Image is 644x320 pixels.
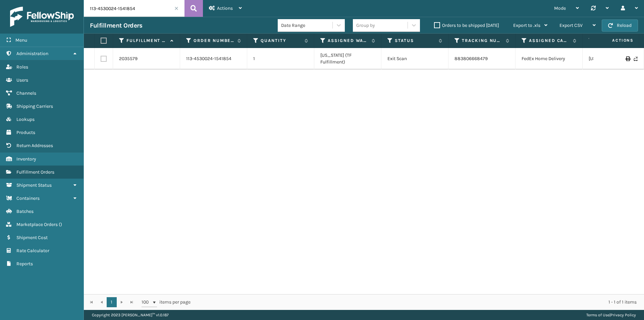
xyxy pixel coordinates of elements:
[602,19,638,32] button: Reload
[15,37,27,43] span: Menu
[554,5,566,11] span: Mode
[16,209,34,214] span: Batches
[586,310,636,320] div: |
[591,35,638,46] span: Actions
[16,130,35,135] span: Products
[16,156,36,162] span: Inventory
[142,299,152,306] span: 100
[16,248,49,254] span: Rate Calculator
[462,38,502,44] label: Tracking Number
[16,261,33,267] span: Reports
[10,7,74,27] img: logo
[16,169,54,175] span: Fulfillment Orders
[529,38,570,44] label: Assigned Carrier Service
[16,117,35,122] span: Lookups
[559,22,583,28] span: Export CSV
[16,90,36,96] span: Channels
[16,235,48,240] span: Shipment Cost
[16,77,28,83] span: Users
[119,55,138,62] a: 2035579
[16,222,58,227] span: Marketplace Orders
[314,48,381,70] td: [US_STATE] (TF Fulfillment)
[16,103,53,109] span: Shipping Carriers
[142,297,191,307] span: items per page
[610,313,636,317] a: Privacy Policy
[59,222,62,227] span: ( )
[395,38,435,44] label: Status
[194,38,234,44] label: Order Number
[16,195,40,201] span: Containers
[434,22,499,28] label: Orders to be shipped [DATE]
[247,48,314,70] td: 1
[261,38,301,44] label: Quantity
[16,51,48,56] span: Administration
[90,21,142,30] h3: Fulfillment Orders
[281,22,333,29] div: Date Range
[328,38,368,44] label: Assigned Warehouse
[634,56,638,61] i: Never Shipped
[626,56,630,61] i: Print Label
[16,64,28,70] span: Roles
[16,143,53,148] span: Return Addresses
[16,182,52,188] span: Shipment Status
[516,48,583,70] td: FedEx Home Delivery
[107,297,117,307] a: 1
[586,313,609,317] a: Terms of Use
[217,5,233,11] span: Actions
[454,56,488,61] a: 883806668479
[513,22,540,28] span: Export to .xls
[356,22,375,29] div: Group by
[92,310,169,320] p: Copyright 2023 [PERSON_NAME]™ v 1.0.187
[126,38,167,44] label: Fulfillment Order Id
[381,48,448,70] td: Exit Scan
[186,55,231,62] a: 113-4530024-1541854
[200,299,637,306] div: 1 - 1 of 1 items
